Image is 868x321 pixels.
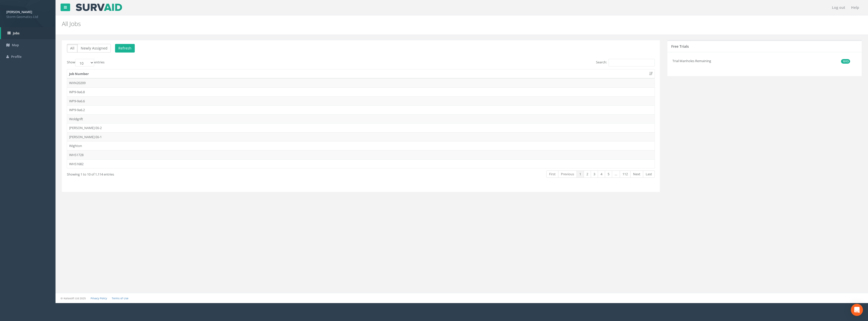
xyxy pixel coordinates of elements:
[620,170,631,178] a: 112
[67,96,655,106] td: WP9-9a6.6
[75,59,94,66] select: Showentries
[67,105,655,114] td: WP9-9a6.2
[577,170,584,178] a: 1
[605,170,612,178] a: 5
[6,10,32,14] strong: [PERSON_NAME]
[67,78,655,87] td: WXN20209
[591,170,598,178] a: 3
[558,170,577,178] a: Previous
[841,59,850,64] span: 1013
[546,170,558,178] a: First
[598,170,605,178] a: 4
[612,170,620,178] a: …
[67,141,655,150] td: Wighton
[67,170,307,177] div: Showing 1 to 10 of 1,114 entries
[1,27,56,39] a: Jobs
[67,123,655,132] td: [PERSON_NAME] E6-2
[6,8,49,19] a: [PERSON_NAME] Storm Geomatics Ltd
[596,59,655,66] label: Search:
[630,170,643,178] a: Next
[12,43,19,47] span: Map
[671,44,689,48] h5: Free Trials
[643,170,655,178] a: Last
[61,297,86,300] small: © Kullasoft Ltd 2025
[13,31,19,35] span: Jobs
[67,132,655,141] td: [PERSON_NAME] E6-1
[67,44,78,53] button: All
[67,59,104,66] label: Show entries
[67,159,655,168] td: WHS1682
[584,170,591,178] a: 2
[67,114,655,124] td: Woldgrift
[62,20,727,27] h2: All Jobs
[672,56,850,66] li: Trial Manholes Remaining
[6,14,49,19] span: Storm Geomatics Ltd
[115,44,135,53] button: Refresh
[91,297,107,300] a: Privacy Policy
[67,87,655,96] td: WP9-9a6.8
[67,150,655,159] td: WHS1728
[11,54,21,59] span: Profile
[609,59,655,66] input: Search:
[112,297,128,300] a: Terms of Use
[851,304,863,316] div: Open Intercom Messenger
[77,44,111,53] button: Newly Assigned
[67,69,655,79] th: Job Number: activate to sort column ascending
